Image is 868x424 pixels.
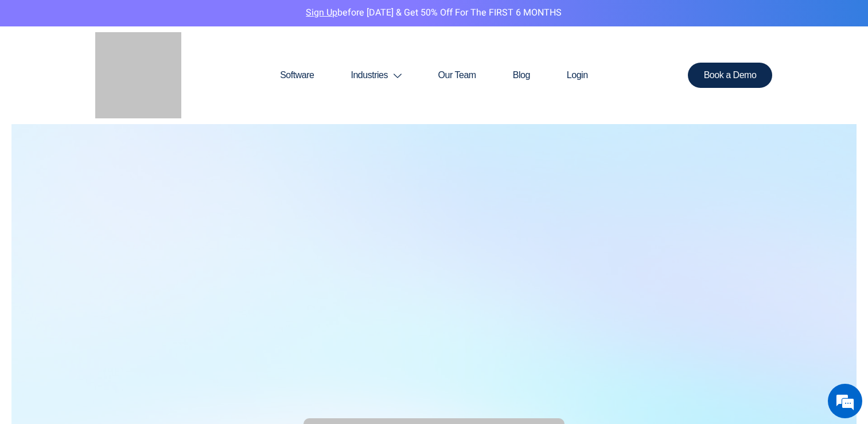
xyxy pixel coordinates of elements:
a: Login [548,48,606,103]
a: Blog [495,48,548,103]
a: Our Team [420,48,495,103]
a: Industries [332,48,419,103]
a: Sign Up [306,6,337,20]
p: before [DATE] & Get 50% Off for the FIRST 6 MONTHS [9,6,859,21]
a: Book a Demo [688,63,773,88]
a: Software [262,48,332,103]
span: Book a Demo [704,71,757,80]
